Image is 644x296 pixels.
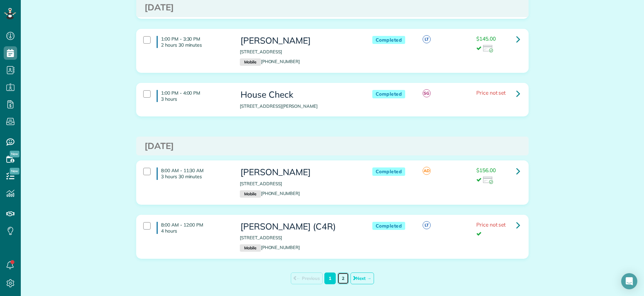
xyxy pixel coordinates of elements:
span: Completed [372,36,406,44]
p: 4 hours [161,228,230,234]
img: icon_credit_card_success-27c2c4fc500a7f1a58a13ef14842cb958d03041fefb464fd2e53c949a5770e83.png [483,45,493,52]
h3: [PERSON_NAME] (C4R) [240,222,359,232]
span: Price not set [476,89,506,96]
p: [STREET_ADDRESS] [240,49,359,55]
span: ← Previous [291,273,323,284]
span: $145.00 [476,35,496,42]
span: $156.00 [476,167,496,174]
span: Price not set [476,221,506,228]
small: Mobile [240,58,261,66]
small: Mobile [240,244,261,252]
span: LT [423,35,431,43]
div: Open Intercom Messenger [621,273,637,289]
small: Mobile [240,190,261,198]
p: 3 hours [161,96,230,102]
span: AD [423,167,431,175]
h4: 8:00 AM - 11:30 AM [157,167,230,180]
h4: 8:00 AM - 12:00 PM [157,222,230,234]
span: Completed [372,90,406,98]
span: Completed [372,222,406,230]
div: Pagination [136,272,529,285]
h3: [DATE] [145,141,520,151]
p: 3 hours 30 minutes [161,174,230,180]
p: 2 hours 30 minutes [161,42,230,48]
a: Mobile[PHONE_NUMBER] [240,245,300,250]
h4: 1:00 PM - 4:00 PM [157,90,230,102]
a: Next → [351,273,374,284]
h3: [PERSON_NAME] [240,36,359,46]
span: LT [423,221,431,229]
span: New [10,151,19,157]
p: [STREET_ADDRESS] [240,235,359,241]
a: Mobile[PHONE_NUMBER] [240,59,300,64]
em: Page 1 [324,273,336,284]
a: Page 2 [337,273,349,284]
img: icon_credit_card_success-27c2c4fc500a7f1a58a13ef14842cb958d03041fefb464fd2e53c949a5770e83.png [483,177,493,184]
span: New [10,168,19,175]
h3: House Check [240,90,359,100]
h3: [PERSON_NAME] [240,167,359,177]
p: [STREET_ADDRESS] [240,181,359,187]
h3: [DATE] [145,3,520,12]
span: Completed [372,167,406,176]
p: [STREET_ADDRESS][PERSON_NAME] [240,103,359,109]
span: SG [423,89,431,97]
a: Mobile[PHONE_NUMBER] [240,191,300,196]
h4: 1:00 PM - 3:30 PM [157,36,230,48]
